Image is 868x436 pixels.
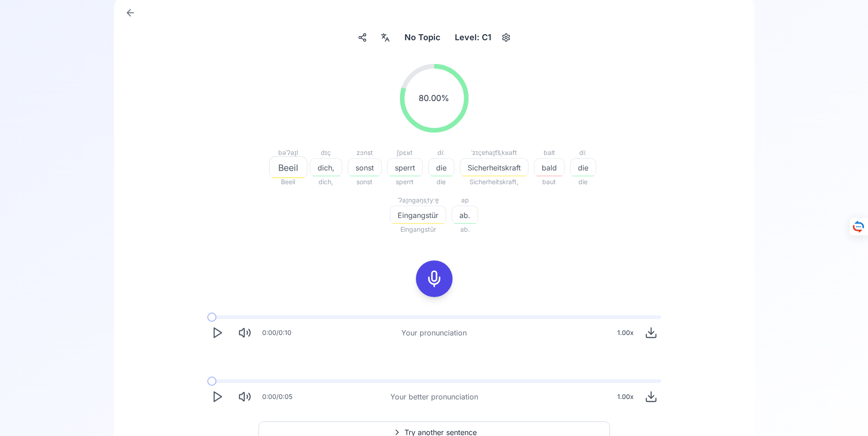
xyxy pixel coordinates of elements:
[451,29,495,46] div: Level: C1
[404,31,440,44] span: No Topic
[570,176,596,187] span: die
[570,158,596,176] button: die
[207,323,227,343] button: Play
[641,387,661,407] button: Download audio
[460,162,528,173] span: Sicherheitskraft
[534,162,564,173] span: bald
[390,210,446,221] span: Eingangstür
[452,224,478,235] span: ab.
[310,158,342,176] button: dich,
[262,392,292,401] div: 0:00 / 0:05
[390,195,446,206] div: ˈʔaɪ̯nɡaŋsˌtyːɐ̯
[401,327,467,338] div: Your pronunciation
[272,158,304,176] button: Beeil
[534,176,565,187] span: baut
[387,158,423,176] button: sperrt
[452,195,478,206] div: ap
[390,206,446,224] button: Eingangstür
[270,161,307,174] span: Beeil
[452,206,478,224] button: ab.
[428,158,454,176] button: die
[235,387,255,407] button: Mute
[310,147,342,158] div: dɪç
[641,323,661,343] button: Download audio
[348,176,382,187] span: sonst
[390,391,478,402] div: Your better pronunciation
[310,162,342,173] span: dich,
[348,147,382,158] div: zɔnst
[460,147,528,158] div: ˈzɪçɐhaɪ̯t͡sˌkʁaft
[460,158,528,176] button: Sicherheitskraft
[387,147,423,158] div: ʃpɛʁt
[272,147,304,158] div: bəˈʔaɪ̯l
[428,176,454,187] span: die
[614,388,637,406] div: 1.00 x
[452,210,478,221] span: ab.
[310,176,342,187] span: dich,
[401,29,444,46] button: No Topic
[534,147,565,158] div: balt
[348,162,381,173] span: sonst
[614,324,637,342] div: 1.00 x
[534,158,565,176] button: bald
[235,323,255,343] button: Mute
[390,224,446,235] span: Eingangstür
[419,92,449,105] span: 80.00 %
[262,328,291,337] div: 0:00 / 0:10
[570,147,596,158] div: diː
[348,158,382,176] button: sonst
[451,29,513,46] button: Level: C1
[207,387,227,407] button: Play
[460,176,528,187] span: Sicherheitskraft,
[571,162,596,173] span: die
[387,176,423,187] span: sperrt
[429,162,454,173] span: die
[388,162,422,173] span: sperrt
[272,176,304,187] span: Beeil
[428,147,454,158] div: diː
